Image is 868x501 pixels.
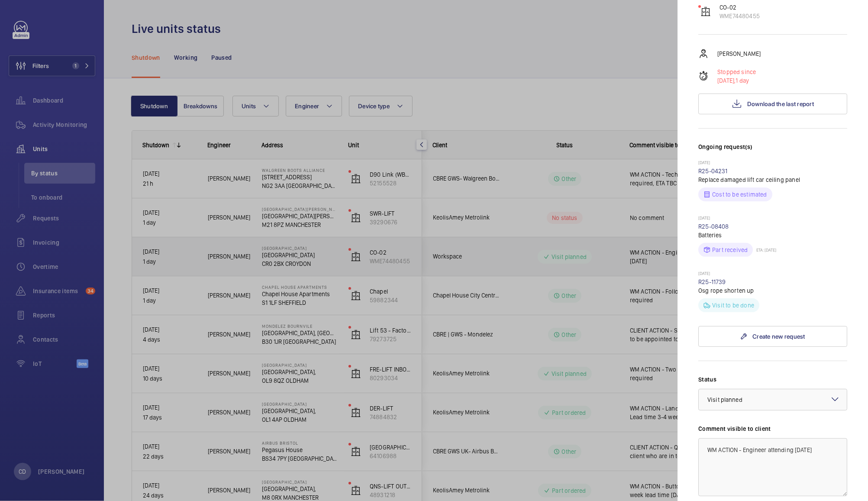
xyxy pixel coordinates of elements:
[698,175,847,184] p: Replace damaged lift car ceiling panel
[698,424,847,433] label: Comment visible to client
[698,375,847,384] label: Status
[712,246,748,254] p: Part received
[753,247,776,252] p: ETA: [DATE]
[717,49,761,58] p: [PERSON_NAME]
[717,77,736,84] span: [DATE],
[707,396,742,403] span: Visit planned
[698,168,728,175] a: R25-04231
[712,301,754,310] p: Visit to be done
[700,6,711,17] img: elevator.svg
[698,223,729,230] a: R25-08408
[717,68,756,76] p: Stopped since
[698,278,726,285] a: R25-11739
[720,12,760,20] p: WME74480455
[720,3,760,12] p: CO-02
[717,76,756,85] p: 1 day
[698,231,847,239] p: Batteries
[698,94,847,114] button: Download the last report
[698,271,847,278] p: [DATE]
[698,160,847,167] p: [DATE]
[698,142,847,160] h3: Ongoing request(s)
[747,100,814,107] span: Download the last report
[698,286,847,295] p: Osg rope shorten up
[698,326,847,347] a: Create new request
[712,190,767,199] p: Cost to be estimated
[698,215,847,222] p: [DATE]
